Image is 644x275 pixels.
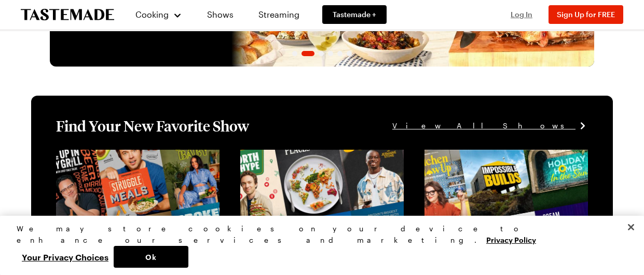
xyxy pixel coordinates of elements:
[333,9,376,20] span: Tastemade +
[21,9,114,21] a: To Tastemade Home Page
[17,223,619,246] div: We may store cookies on your device to enhance our services and marketing.
[424,151,566,161] a: View full content for [object Object]
[620,216,642,239] button: Close
[56,151,198,161] a: View full content for [object Object]
[501,9,542,20] button: Log In
[302,51,314,56] span: Go to slide 2
[17,223,619,268] div: Privacy
[17,246,114,268] button: Your Privacy Choices
[511,10,532,19] span: Log In
[549,5,623,24] button: Sign Up for FREE
[557,10,615,19] span: Sign Up for FREE
[135,9,169,19] span: Cooking
[337,51,342,56] span: Go to slide 5
[292,51,297,56] span: Go to slide 1
[328,51,333,56] span: Go to slide 4
[322,5,387,24] a: Tastemade +
[392,120,588,132] a: View All Shows
[114,246,188,268] button: Ok
[56,116,249,135] h1: Find Your New Favorite Show
[135,2,182,27] button: Cooking
[319,51,324,56] span: Go to slide 3
[240,151,382,161] a: View full content for [object Object]
[486,234,536,244] a: More information about your privacy, opens in a new tab
[347,51,352,56] span: Go to slide 6
[392,120,576,132] span: View All Shows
